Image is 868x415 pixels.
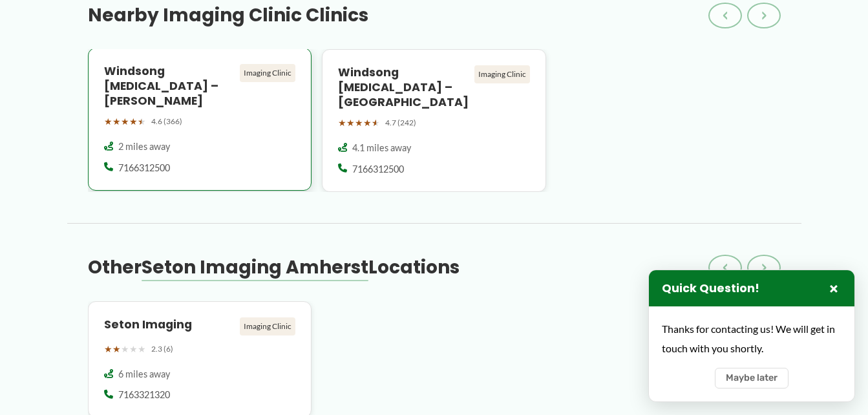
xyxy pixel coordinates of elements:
[240,64,295,82] div: Imaging Clinic
[88,49,312,192] a: Windsong [MEDICAL_DATA] – [PERSON_NAME] Imaging Clinic ★★★★★ 4.6 (366) 2 miles away 7166312500
[112,113,121,130] span: ★
[708,3,742,28] button: ‹
[118,162,170,175] span: 7166312500
[118,368,170,381] span: 6 miles away
[88,256,460,279] h3: Other Locations
[761,8,767,23] span: ›
[129,113,138,130] span: ★
[715,368,789,388] button: Maybe later
[723,260,728,275] span: ‹
[138,113,146,130] span: ★
[104,64,235,109] h4: Windsong [MEDICAL_DATA] – [PERSON_NAME]
[352,163,404,176] span: 7166312500
[761,260,767,275] span: ›
[723,8,728,23] span: ‹
[352,142,411,154] span: 4.1 miles away
[474,65,530,83] div: Imaging Clinic
[240,317,295,335] div: Imaging Clinic
[121,341,129,357] span: ★
[826,281,842,296] button: Close
[338,114,346,131] span: ★
[322,49,546,192] a: Windsong [MEDICAL_DATA] – [GEOGRAPHIC_DATA] Imaging Clinic ★★★★★ 4.7 (242) 4.1 miles away 7166312500
[104,317,235,332] h4: Seton Imaging
[138,341,146,357] span: ★
[338,65,469,110] h4: Windsong [MEDICAL_DATA] – [GEOGRAPHIC_DATA]
[129,341,138,357] span: ★
[142,255,368,280] span: Seton Imaging Amherst
[151,114,182,129] span: 4.6 (366)
[662,281,759,296] h3: Quick Question!
[747,3,781,28] button: ›
[121,113,129,130] span: ★
[346,114,355,131] span: ★
[355,114,363,131] span: ★
[385,116,416,130] span: 4.7 (242)
[747,255,781,281] button: ›
[112,341,121,357] span: ★
[104,113,112,130] span: ★
[708,255,742,281] button: ‹
[363,114,372,131] span: ★
[88,4,368,27] h3: Nearby Imaging Clinic Clinics
[118,388,170,401] span: 7163321320
[372,114,380,131] span: ★
[118,140,170,153] span: 2 miles away
[151,342,173,356] span: 2.3 (6)
[662,319,842,357] div: Thanks for contacting us! We will get in touch with you shortly.
[104,341,112,357] span: ★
